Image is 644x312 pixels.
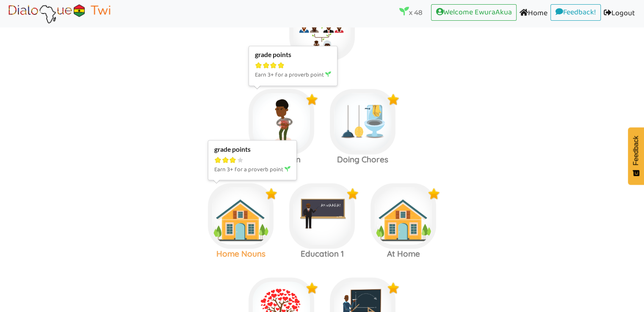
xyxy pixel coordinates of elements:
[306,93,318,106] img: x9Y5jP2O4Z5kwAAAABJRU5ErkJggg==
[517,4,550,23] a: Home
[255,70,331,80] p: Earn 3+ for a proverb point
[214,164,290,175] p: Earn 3+ for a proverb point
[628,127,644,185] button: Feedback - Show survey
[200,249,282,258] h3: Home Nouns
[322,154,404,164] h3: Doing Chores
[431,4,517,21] a: Welcome EwuraAkua
[363,249,444,258] h3: At Home
[399,6,423,18] p: x 48
[265,187,278,200] img: x9Y5jP2O4Z5kwAAAABJRU5ErkJggg==
[387,282,400,294] img: x9Y5jP2O4Z5kwAAAABJRU5ErkJggg==
[6,3,113,24] img: Brand
[214,145,290,153] div: grade points
[370,183,436,249] img: homenouns.6a985b78.jpg
[330,89,395,154] img: chores.0f9c8869.jpg
[346,187,359,200] img: x9Y5jP2O4Z5kwAAAABJRU5ErkJggg==
[289,183,355,249] img: teacher.0ae88ef6.png
[249,89,314,154] img: pain.bd8108d9.png
[306,282,318,294] img: x9Y5jP2O4Z5kwAAAABJRU5ErkJggg==
[601,4,638,23] a: Logout
[387,93,400,106] img: x9Y5jP2O4Z5kwAAAABJRU5ErkJggg==
[632,136,640,165] span: Feedback
[550,4,601,21] a: Feedback!
[282,249,363,258] h3: Education 1
[208,183,274,249] img: homenouns.6a985b78.jpg
[428,187,440,200] img: x9Y5jP2O4Z5kwAAAABJRU5ErkJggg==
[255,51,331,59] div: grade points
